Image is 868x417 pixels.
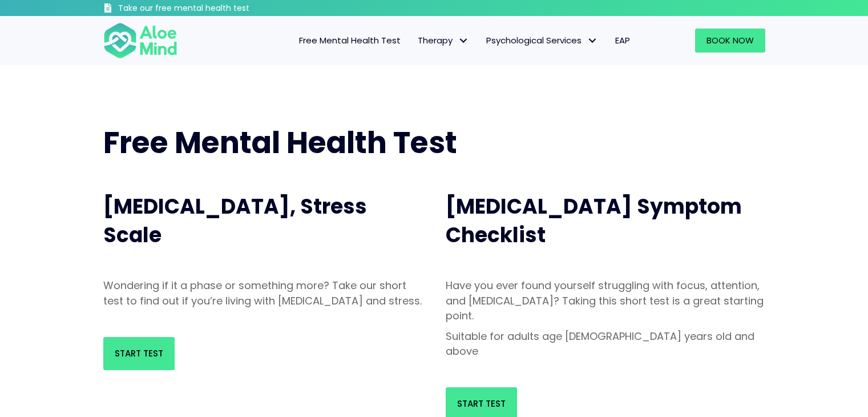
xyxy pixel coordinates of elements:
a: Free Mental Health Test [290,29,409,53]
span: Start Test [457,398,506,410]
a: Take our free mental health test [103,3,310,16]
span: Psychological Services [486,34,598,46]
span: Free Mental Health Test [299,34,401,46]
a: TherapyTherapy: submenu [409,29,478,53]
span: Therapy: submenu [455,33,472,49]
a: Psychological ServicesPsychological Services: submenu [478,29,607,53]
p: Wondering if it a phase or something more? Take our short test to find out if you’re living with ... [103,278,423,308]
span: Free Mental Health Test [103,122,457,163]
p: Suitable for adults age [DEMOGRAPHIC_DATA] years old and above [446,329,765,359]
a: EAP [607,29,639,53]
span: Therapy [418,34,469,46]
span: Book Now [706,34,754,46]
nav: Menu [192,29,639,53]
h3: Take our free mental health test [118,3,310,14]
span: EAP [615,34,630,46]
span: [MEDICAL_DATA] Symptom Checklist [446,192,742,250]
a: Start Test [103,337,175,370]
span: Psychological Services: submenu [584,33,601,49]
a: Book Now [695,29,765,53]
img: Aloe mind Logo [103,22,177,59]
span: [MEDICAL_DATA], Stress Scale [103,192,367,250]
span: Start Test [115,347,163,359]
p: Have you ever found yourself struggling with focus, attention, and [MEDICAL_DATA]? Taking this sh... [446,278,765,323]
